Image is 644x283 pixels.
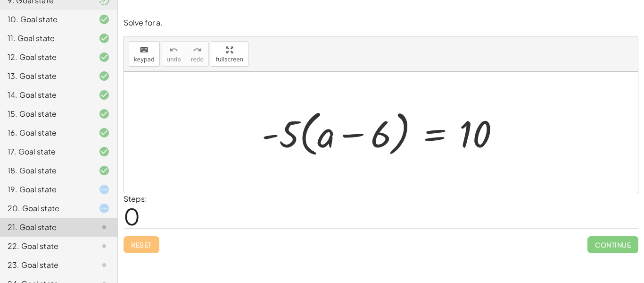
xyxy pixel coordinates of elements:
[8,240,83,252] div: 22. Goal state
[8,14,83,25] div: 10. Goal state
[99,51,110,63] i: Task finished and correct.
[140,44,149,56] i: keyboard
[134,56,155,63] span: keypad
[99,108,110,120] i: Task finished and correct.
[99,184,110,195] i: Task started.
[124,202,140,231] span: 0
[99,127,110,138] i: Task finished and correct.
[8,203,83,214] div: 20. Goal state
[99,14,110,25] i: Task finished and correct.
[99,146,110,157] i: Task finished and correct.
[124,194,147,204] label: Steps:
[8,222,83,233] div: 21. Goal state
[99,259,110,271] i: Task not started.
[99,240,110,252] i: Task not started.
[8,51,83,63] div: 12. Goal state
[169,44,178,56] i: undo
[8,33,83,44] div: 11. Goal state
[8,127,83,138] div: 16. Goal state
[191,56,204,63] span: redo
[129,41,160,67] button: keyboardkeypad
[99,203,110,214] i: Task started.
[8,165,83,176] div: 18. Goal state
[8,259,83,271] div: 23. Goal state
[193,44,202,56] i: redo
[99,70,110,82] i: Task finished and correct.
[8,70,83,82] div: 13. Goal state
[211,41,248,67] button: fullscreen
[8,89,83,101] div: 14. Goal state
[216,56,243,63] span: fullscreen
[167,56,181,63] span: undo
[8,184,83,195] div: 19. Goal state
[99,89,110,101] i: Task finished and correct.
[8,108,83,120] div: 15. Goal state
[99,165,110,176] i: Task finished and correct.
[162,41,186,67] button: undoundo
[8,146,83,157] div: 17. Goal state
[186,41,209,67] button: redoredo
[124,17,638,28] p: Solve for a.
[99,222,110,233] i: Task not started.
[99,33,110,44] i: Task finished and correct.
